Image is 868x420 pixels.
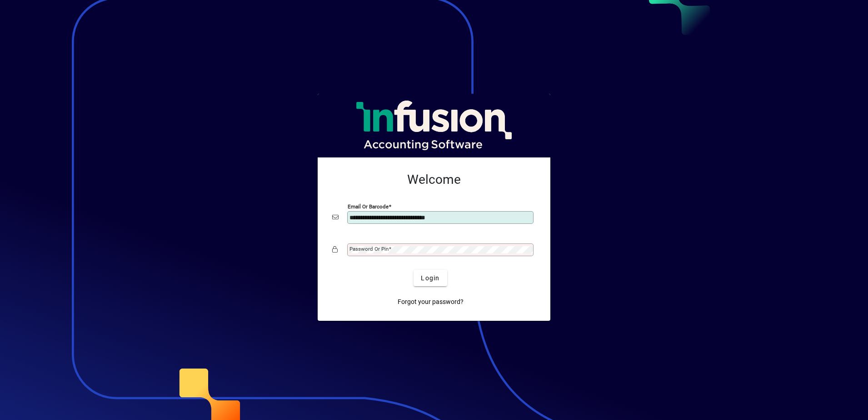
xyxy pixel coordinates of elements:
[394,293,467,310] a: Forgot your password?
[421,273,439,283] span: Login
[332,172,536,187] h2: Welcome
[349,246,389,252] mat-label: Password or Pin
[398,297,464,307] span: Forgot your password?
[414,270,447,286] button: Login
[348,203,389,210] mat-label: Email or Barcode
